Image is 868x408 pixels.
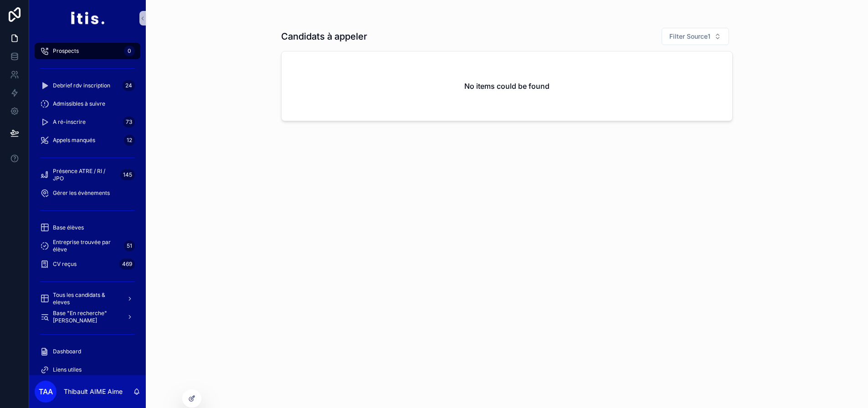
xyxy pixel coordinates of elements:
[53,168,117,182] span: Présence ATRE / RI / JPO
[53,366,82,373] span: Liens utiles
[39,386,53,397] span: TAA
[124,135,135,146] div: 12
[53,239,120,253] span: Entreprise trouvée par élève
[35,362,140,378] a: Liens utiles
[35,238,140,254] a: Entreprise trouvée par élève51
[35,185,140,201] a: Gérer les évènements
[35,114,140,130] a: A ré-inscrire73
[53,224,84,231] span: Base élèves
[123,80,135,91] div: 24
[53,260,77,268] span: CV reçus
[35,343,140,360] a: Dashboard
[70,11,104,25] img: App logo
[35,309,140,325] a: Base "En recherche" [PERSON_NAME]
[53,348,81,355] span: Dashboard
[29,36,146,375] div: scrollable content
[53,118,86,126] span: A ré-inscrire
[35,167,140,183] a: Présence ATRE / RI / JPO145
[53,189,110,197] span: Gérer les évènements
[124,240,135,251] div: 51
[35,132,140,148] a: Appels manqués12
[119,259,135,270] div: 469
[35,43,140,59] a: Prospects0
[35,291,140,307] a: Tous les candidats & eleves
[53,310,119,324] span: Base "En recherche" [PERSON_NAME]
[53,137,95,144] span: Appels manqués
[35,219,140,236] a: Base élèves
[669,32,710,41] span: Filter Source1
[120,169,135,180] div: 145
[53,100,105,107] span: Admissibles à suivre
[53,82,110,89] span: Debrief rdv inscription
[35,256,140,272] a: CV reçus469
[662,28,729,45] button: Select Button
[53,291,119,306] span: Tous les candidats & eleves
[464,81,550,92] h2: No items could be found
[123,117,135,127] div: 73
[124,46,135,56] div: 0
[35,77,140,94] a: Debrief rdv inscription24
[53,47,79,55] span: Prospects
[35,96,140,112] a: Admissibles à suivre
[64,387,123,396] p: Thibault AIME Aime
[281,30,367,43] h1: Candidats à appeler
